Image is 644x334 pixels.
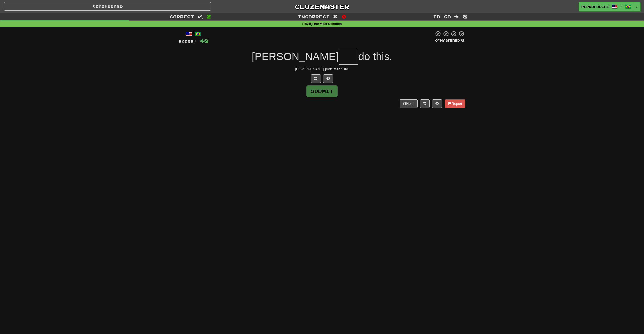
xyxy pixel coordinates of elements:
a: pedrofoschi / [579,2,634,11]
span: 0 % [435,38,440,42]
button: Single letter hint - you only get 1 per sentence and score half the points! alt+h [323,74,333,83]
span: : [333,15,339,19]
button: Submit [306,85,338,97]
span: 2 [207,13,211,19]
span: / [620,4,623,8]
span: 48 [200,38,208,44]
button: Help! [400,99,418,108]
button: Switch sentence to multiple choice alt+p [311,74,321,83]
span: Incorrect [298,14,330,19]
div: [PERSON_NAME] pode fazer isto. [179,67,465,72]
span: Correct [170,14,194,19]
button: Round history (alt+y) [420,99,430,108]
div: Mastered [434,38,465,43]
span: To go [433,14,451,19]
span: : [198,15,203,19]
span: pedrofoschi [581,4,609,9]
a: Dashboard [4,2,211,11]
a: Clozemaster [218,2,425,11]
span: 0 [342,13,346,19]
span: Score: [179,39,197,44]
span: : [454,15,460,19]
div: / [179,31,208,37]
strong: 100 Most Common [313,22,342,26]
span: [PERSON_NAME] [252,51,339,62]
button: Report [445,99,465,108]
span: do this. [358,51,392,62]
span: 8 [463,13,467,19]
